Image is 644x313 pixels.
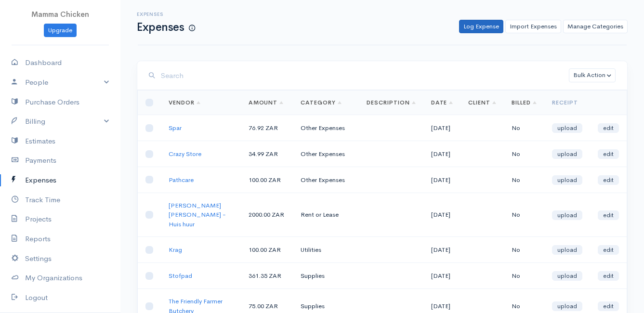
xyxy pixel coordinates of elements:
a: Date [431,99,453,106]
a: upload [552,123,582,133]
a: Billed [512,99,537,106]
a: upload [552,175,582,185]
a: upload [552,245,582,255]
a: Client [468,99,496,106]
td: No [504,115,544,141]
td: 361.35 ZAR [241,263,293,289]
td: [DATE] [423,167,461,193]
a: Upgrade [44,24,77,38]
a: Category [301,99,342,106]
a: [PERSON_NAME] [PERSON_NAME] - Huis huur [169,201,226,228]
td: 34.99 ZAR [241,141,293,167]
td: Other Expenses [293,167,359,193]
td: [DATE] [423,263,461,289]
h6: Expenses [137,12,195,17]
td: Other Expenses [293,141,359,167]
td: Other Expenses [293,115,359,141]
td: 100.00 ZAR [241,167,293,193]
button: Bulk Action [569,68,616,82]
a: edit [598,210,619,220]
span: How to log your Expenses? [189,24,195,32]
a: upload [552,271,582,281]
td: [DATE] [423,141,461,167]
a: Vendor [169,99,200,106]
td: [DATE] [423,193,461,237]
td: Supplies [293,263,359,289]
td: No [504,167,544,193]
a: upload [552,149,582,159]
td: Utilities [293,237,359,263]
th: Receipt [544,91,590,115]
a: Import Expenses [505,20,561,34]
a: upload [552,210,582,220]
a: Pathcare [169,176,194,184]
a: Description [367,99,416,106]
a: edit [598,123,619,133]
a: Crazy Store [169,150,201,158]
td: 2000.00 ZAR [241,193,293,237]
td: No [504,263,544,289]
td: No [504,141,544,167]
a: Krag [169,246,182,254]
input: Search [161,66,569,86]
td: 76.92 ZAR [241,115,293,141]
a: upload [552,301,582,311]
a: Stofpad [169,272,192,280]
a: edit [598,149,619,159]
a: edit [598,175,619,185]
a: edit [598,245,619,255]
a: Spar [169,124,182,132]
span: Mamma Chicken [31,10,89,19]
td: [DATE] [423,237,461,263]
td: 100.00 ZAR [241,237,293,263]
td: No [504,237,544,263]
a: edit [598,301,619,311]
td: No [504,193,544,237]
a: Manage Categories [563,20,628,34]
h1: Expenses [137,21,195,33]
td: [DATE] [423,115,461,141]
td: Rent or Lease [293,193,359,237]
a: Amount [249,99,284,106]
a: Log Expense [459,20,503,34]
a: edit [598,271,619,281]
